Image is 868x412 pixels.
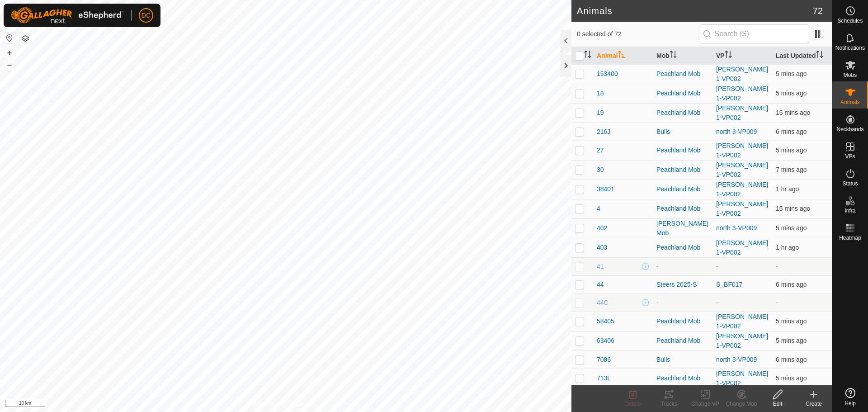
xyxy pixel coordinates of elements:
[716,239,768,256] a: [PERSON_NAME] 1-VP002
[618,52,625,59] p-sorticon: Activate to sort
[776,337,807,344] span: 27 Aug 2025, 8:55 am
[597,243,607,252] span: 403
[772,47,832,65] th: Last Updated
[835,45,865,51] span: Notifications
[776,263,778,270] span: -
[656,165,709,175] div: Peachland Mob
[716,200,768,217] a: [PERSON_NAME] 1-VP002
[651,400,687,408] div: Tracks
[844,72,857,78] span: Mobs
[577,29,700,39] span: 0 selected of 72
[577,5,813,16] h2: Animals
[597,262,604,271] span: 41
[597,298,609,308] span: 44C
[593,47,653,65] th: Animal
[716,85,768,102] a: [PERSON_NAME] 1-VP002
[656,108,709,118] div: Peachland Mob
[716,332,768,349] a: [PERSON_NAME] 1-VP002
[839,235,861,241] span: Heatmap
[816,52,823,59] p-sorticon: Activate to sort
[656,127,709,137] div: Bulls
[712,47,772,65] th: VP
[776,356,807,363] span: 27 Aug 2025, 8:55 am
[813,4,823,18] span: 72
[687,400,723,408] div: Change VP
[656,69,709,79] div: Peachland Mob
[656,243,709,252] div: Peachland Mob
[597,165,604,175] span: 30
[653,47,712,65] th: Mob
[836,127,863,132] span: Neckbands
[716,313,768,330] a: [PERSON_NAME] 1-VP002
[142,11,151,20] span: DC
[597,374,611,383] span: 713L
[716,356,757,363] a: north 3-VP009
[759,400,796,408] div: Edit
[656,146,709,155] div: Peachland Mob
[844,401,856,406] span: Help
[716,263,718,270] app-display-virtual-paddock-transition: -
[20,33,31,44] button: Map Layers
[776,166,807,173] span: 27 Aug 2025, 8:53 am
[776,244,799,251] span: 27 Aug 2025, 7:35 am
[597,185,614,194] span: 38401
[700,24,809,43] input: Search (S)
[597,336,614,346] span: 63406
[776,90,807,97] span: 27 Aug 2025, 8:55 am
[716,281,742,288] a: S_BF017
[656,374,709,383] div: Peachland Mob
[832,384,868,410] a: Help
[776,185,799,193] span: 27 Aug 2025, 7:35 am
[776,70,807,77] span: 27 Aug 2025, 8:55 am
[716,370,768,387] a: [PERSON_NAME] 1-VP002
[597,280,604,289] span: 44
[11,7,124,24] img: Gallagher Logo
[845,154,855,159] span: VPs
[597,223,607,233] span: 402
[656,355,709,365] div: Bulls
[716,66,768,82] a: [PERSON_NAME] 1-VP002
[4,47,15,58] button: +
[656,280,709,289] div: Steers 2025-S
[656,219,709,238] div: [PERSON_NAME] Mob
[842,181,858,186] span: Status
[597,146,604,155] span: 27
[716,181,768,198] a: [PERSON_NAME] 1-VP002
[584,52,591,59] p-sorticon: Activate to sort
[656,336,709,346] div: Peachland Mob
[625,401,641,407] span: Delete
[840,99,860,105] span: Animals
[716,224,757,232] a: north 3-VP009
[716,161,768,178] a: [PERSON_NAME] 1-VP002
[776,109,810,116] span: 27 Aug 2025, 8:45 am
[597,127,610,137] span: 216J
[670,52,677,59] p-sorticon: Activate to sort
[776,317,807,325] span: 27 Aug 2025, 8:55 am
[776,281,807,288] span: 27 Aug 2025, 8:54 am
[725,52,732,59] p-sorticon: Activate to sort
[723,400,759,408] div: Change Mob
[250,400,284,408] a: Privacy Policy
[844,208,855,213] span: Infra
[796,400,832,408] div: Create
[656,185,709,194] div: Peachland Mob
[4,59,15,70] button: –
[776,128,807,135] span: 27 Aug 2025, 8:55 am
[295,400,321,408] a: Contact Us
[776,147,807,154] span: 27 Aug 2025, 8:55 am
[597,204,600,213] span: 4
[716,104,768,121] a: [PERSON_NAME] 1-VP002
[716,128,757,135] a: north 3-VP009
[597,108,604,118] span: 19
[656,89,709,98] div: Peachland Mob
[776,205,810,212] span: 27 Aug 2025, 8:45 am
[716,142,768,159] a: [PERSON_NAME] 1-VP002
[837,18,863,24] span: Schedules
[716,299,718,306] app-display-virtual-paddock-transition: -
[597,89,604,98] span: 18
[776,299,778,306] span: -
[656,204,709,213] div: Peachland Mob
[597,355,611,365] span: 7086
[656,262,709,271] div: -
[4,33,15,43] button: Reset Map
